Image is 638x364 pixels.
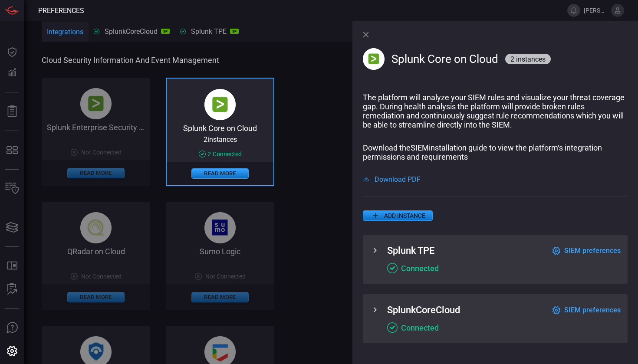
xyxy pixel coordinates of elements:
div: SP [230,29,239,34]
span: Splunk Core on Cloud [391,52,498,66]
p: The platform will analyze your SIEM rules and visualize your threat coverage gap. During health a... [363,93,628,129]
span: Cloud Security Information and Event Management [42,56,358,65]
span: SIEM preferences [564,306,621,314]
button: SplunkCoreCloudSP [89,21,175,42]
div: SplunkCoreCloud [94,27,170,36]
button: Cards [2,217,23,238]
span: Download PDF [375,175,421,182]
span: 2 [510,55,514,63]
span: SplunkCoreCloud [387,305,460,315]
button: ADD INSTANCE [363,210,433,221]
p: Download the SIEM installation guide to view the platform‘s integration permissions and requirements [363,143,628,161]
button: Preferences [2,341,23,362]
button: Detections [2,62,23,83]
button: Read More [191,168,249,179]
button: Rule Catalog [2,256,23,276]
button: Reports [2,101,23,122]
button: SIEM preferences [552,305,621,315]
div: Connected [387,322,439,333]
span: Preferences [38,7,84,15]
span: instances [516,55,546,63]
span: Connected [213,151,242,157]
img: splunk-B-AX9-PE.png [204,89,236,120]
div: SP [161,29,170,34]
button: MITRE - Detection Posture [2,140,23,161]
span: SIEM preferences [564,246,621,255]
a: Download PDF [363,175,628,182]
button: SIEM preferences [552,245,621,256]
button: ALERT ANALYSIS [2,279,23,300]
div: Splunk TPE [180,27,239,36]
div: 2 [199,151,242,157]
span: [PERSON_NAME][EMAIL_ADDRESS][DOMAIN_NAME] [584,7,608,14]
img: splunk-B-AX9-PE.png [363,48,385,70]
div: Connected [387,263,439,273]
button: Ask Us A Question [2,318,23,338]
button: Integrations [42,22,89,43]
button: Dashboard [2,42,23,62]
div: Splunk Core on Cloud [167,124,273,132]
span: Splunk TPE [387,245,434,256]
span: 2 instance s [204,135,237,144]
button: Inventory [2,178,23,199]
button: Splunk TPESP [175,21,244,42]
